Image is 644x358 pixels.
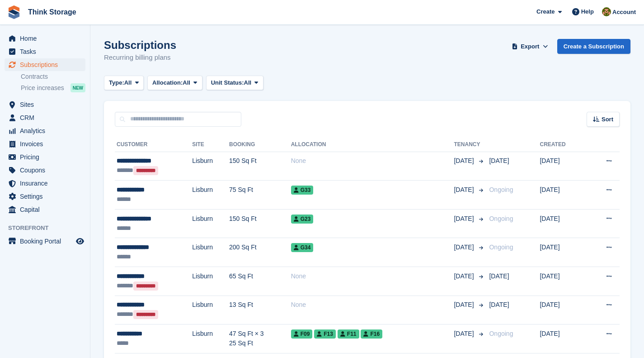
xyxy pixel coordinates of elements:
a: menu [5,45,85,58]
span: Capital [20,203,74,216]
td: [DATE] [540,181,586,210]
img: stora-icon-8386f47178a22dfd0bd8f6a31ec36ba5ce8667c1dd55bd0f319d3a0aa187defe.svg [7,5,21,19]
span: F11 [338,329,359,339]
span: Allocation: [152,78,183,87]
span: Unit Status: [211,78,244,87]
div: None [291,300,454,310]
th: Booking [229,138,291,152]
a: menu [5,58,85,71]
span: Ongoing [489,243,513,251]
span: Ongoing [489,186,513,193]
button: Allocation: All [147,76,202,91]
span: Insurance [20,177,74,190]
a: Price increases NEW [21,83,85,93]
span: Ongoing [489,330,513,337]
span: Sites [20,98,74,111]
button: Type: All [104,76,144,91]
span: F13 [314,329,336,339]
a: Contracts [21,72,85,81]
td: [DATE] [540,238,586,267]
span: G34 [291,243,314,252]
span: Sort [602,115,613,124]
img: Gavin Mackie [602,7,611,16]
span: Storefront [8,224,90,233]
td: 65 Sq Ft [229,267,291,296]
span: [DATE] [454,272,475,281]
td: Lisburn [192,152,229,181]
span: Analytics [20,124,74,137]
span: Create [536,7,555,16]
span: G33 [291,186,314,195]
td: Lisburn [192,238,229,267]
span: Ongoing [489,215,513,222]
a: Think Storage [24,5,80,19]
a: menu [5,235,85,248]
td: 47 Sq Ft × 3 25 Sq Ft [229,325,291,353]
span: Invoices [20,138,74,150]
span: [DATE] [489,301,509,308]
td: [DATE] [540,325,586,353]
a: menu [5,164,85,177]
span: [DATE] [454,300,475,310]
span: Account [612,8,636,17]
td: Lisburn [192,325,229,353]
td: [DATE] [540,267,586,296]
span: Home [20,32,74,45]
a: menu [5,190,85,203]
span: Tasks [20,45,74,58]
th: Allocation [291,138,454,152]
span: [DATE] [454,243,475,252]
span: Booking Portal [20,235,74,248]
span: [DATE] [454,214,475,224]
th: Created [540,138,586,152]
td: [DATE] [540,152,586,181]
span: [DATE] [454,185,475,195]
span: [DATE] [489,272,509,280]
span: Subscriptions [20,58,74,71]
span: All [244,78,252,87]
a: Preview store [75,236,85,247]
span: [DATE] [454,156,475,166]
a: menu [5,203,85,216]
a: menu [5,111,85,124]
span: F09 [291,329,313,339]
td: 75 Sq Ft [229,181,291,210]
span: F16 [361,329,382,339]
td: 150 Sq Ft [229,209,291,238]
span: Coupons [20,164,74,177]
span: Export [521,42,539,51]
td: Lisburn [192,181,229,210]
td: 13 Sq Ft [229,296,291,325]
span: Help [581,7,594,16]
button: Export [510,39,550,54]
div: None [291,272,454,281]
p: Recurring billing plans [104,53,176,63]
a: menu [5,124,85,137]
td: 200 Sq Ft [229,238,291,267]
th: Tenancy [454,138,485,152]
span: [DATE] [489,157,509,164]
span: G23 [291,215,314,224]
span: All [183,78,190,87]
span: Price increases [21,84,64,92]
a: Create a Subscription [557,39,630,54]
th: Customer [115,138,192,152]
div: None [291,156,454,166]
a: menu [5,177,85,190]
th: Site [192,138,229,152]
td: 150 Sq Ft [229,152,291,181]
span: Pricing [20,151,74,163]
a: menu [5,138,85,150]
span: All [124,78,132,87]
td: [DATE] [540,296,586,325]
span: CRM [20,111,74,124]
td: Lisburn [192,267,229,296]
a: menu [5,98,85,111]
td: [DATE] [540,209,586,238]
span: [DATE] [454,329,475,339]
h1: Subscriptions [104,39,176,51]
a: menu [5,151,85,163]
td: Lisburn [192,209,229,238]
button: Unit Status: All [206,76,263,91]
div: NEW [71,83,85,92]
